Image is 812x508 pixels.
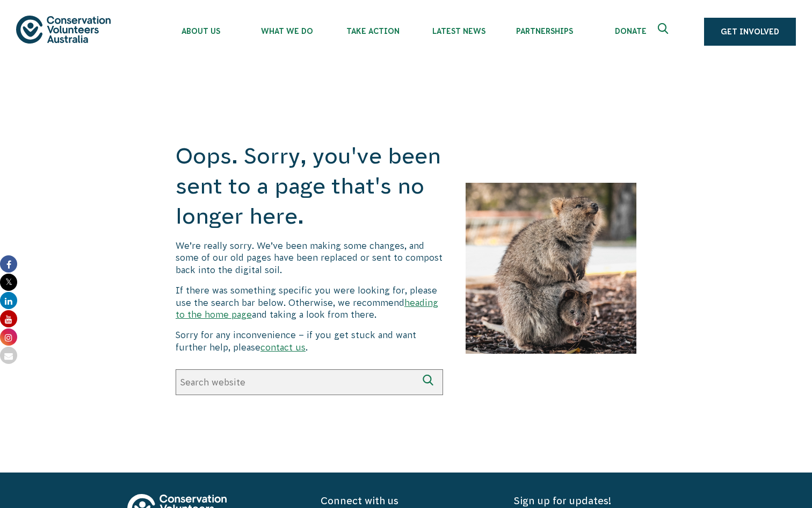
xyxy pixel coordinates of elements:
[158,27,244,35] span: About Us
[176,369,417,395] input: Search website
[176,298,438,319] a: heading to the home page
[651,19,677,45] button: Expand search box Close search box
[176,240,443,276] p: We’re really sorry. We’ve been making some changes, and some of our old pages have been replaced ...
[416,27,502,35] span: Latest News
[330,27,416,35] span: Take Action
[16,16,111,43] img: logo.svg
[176,284,443,320] p: If there was something specific you were looking for, please use the search bar below. Otherwise,...
[704,18,796,46] a: Get Involved
[176,329,443,353] p: Sorry for any inconvenience – if you get stuck and want further help, please .
[502,27,588,35] span: Partnerships
[658,23,671,40] span: Expand search box
[514,494,685,507] h5: Sign up for updates!
[321,494,491,507] h5: Connect with us
[260,342,306,352] a: contact us
[588,27,673,35] span: Donate
[176,141,443,231] h1: Oops. Sorry, you've been sent to a page that's no longer here.
[244,27,330,35] span: What We Do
